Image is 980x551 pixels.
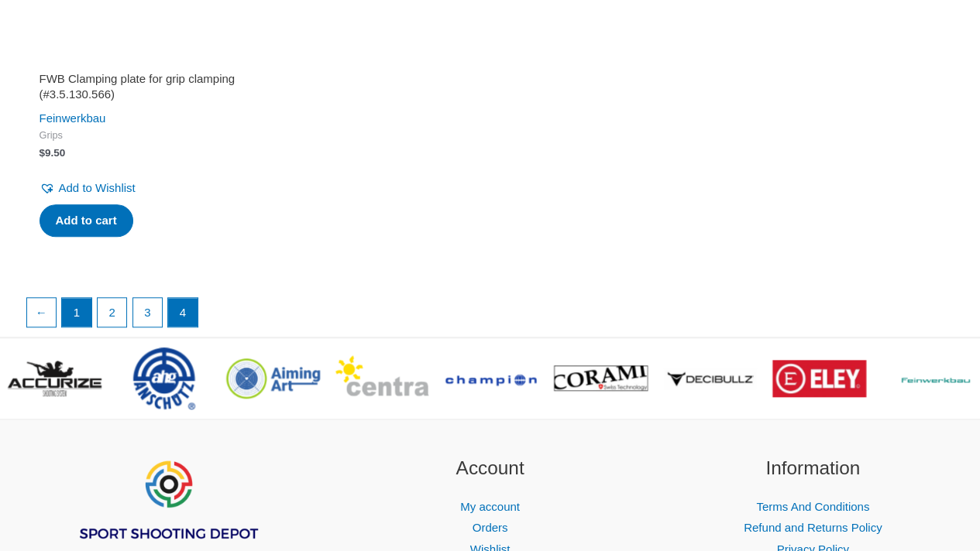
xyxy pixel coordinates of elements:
[756,500,869,513] a: Terms And Conditions
[348,454,632,483] h2: Account
[40,129,311,142] span: Grips
[168,298,198,327] span: Page 4
[133,298,163,327] a: Page 3
[671,454,955,483] h2: Information
[744,521,882,534] a: Refund and Returns Policy
[40,111,106,125] a: Feinwerkbau
[40,53,311,71] iframe: Customer reviews powered by Trustpilot
[40,147,46,159] span: $
[40,71,311,101] h2: FWB Clamping plate for grip clamping (#3.5.130.566)
[26,297,955,336] nav: Product Pagination
[40,71,311,108] a: FWB Clamping plate for grip clamping (#3.5.130.566)
[62,298,91,327] a: Page 1
[27,298,57,327] a: ←
[98,298,127,327] a: Page 2
[460,500,520,513] a: My account
[59,181,136,194] span: Add to Wishlist
[40,204,133,237] a: Add to cart: “FWB Clamping plate for grip clamping (#3.5.130.566)”
[772,360,866,396] img: brand logo
[40,177,136,199] a: Add to Wishlist
[473,521,508,534] a: Orders
[40,147,66,159] bdi: 9.50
